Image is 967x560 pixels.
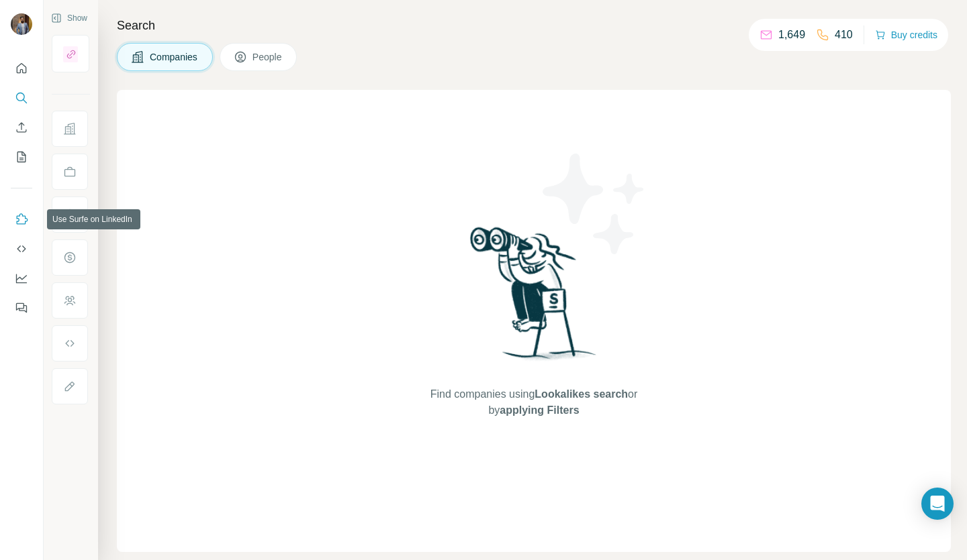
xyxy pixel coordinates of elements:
[11,145,32,169] button: My lists
[117,16,951,35] h4: Search
[426,386,641,418] span: Find companies using or by
[11,237,32,261] button: Use Surfe API
[835,27,853,43] p: 410
[11,86,32,110] button: Search
[11,266,32,290] button: Dashboard
[11,13,32,35] img: Avatar
[535,388,628,400] span: Lookalikes search
[42,8,97,28] button: Show
[252,50,283,64] span: People
[11,296,32,320] button: Feedback
[500,404,579,416] span: applying Filters
[921,488,954,520] div: Open Intercom Messenger
[875,25,937,44] button: Buy credits
[778,27,805,43] p: 1,649
[534,144,655,264] img: Surfe Illustration - Stars
[11,207,32,231] button: Use Surfe on LinkedIn
[464,223,604,373] img: Surfe Illustration - Woman searching with binoculars
[11,115,32,139] button: Enrich CSV
[150,50,199,64] span: Companies
[11,56,32,80] button: Quick start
